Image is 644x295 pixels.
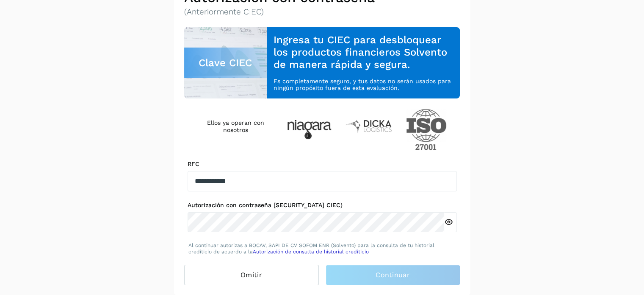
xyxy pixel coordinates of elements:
[188,202,457,209] label: Autorización con contraseña [SECURITY_DATA] CIEC)
[184,48,267,78] div: Clave CIEC
[326,265,460,285] button: Continuar
[253,249,369,255] a: Autorización de consulta de historial crediticio
[188,242,456,255] p: Al continuar autorizas a BOCAV, SAPI DE CV SOFOM ENR (Solvento) para la consulta de tu historial ...
[184,265,319,285] button: Omitir
[287,120,332,139] img: Niagara
[345,119,392,133] img: Dicka logistics
[274,34,453,70] h3: Ingresa tu CIEC para desbloquear los productos financieros Solvento de manera rápida y segura.
[376,270,410,280] span: Continuar
[274,78,453,92] p: Es completamente seguro, y tus datos no serán usados para ningún propósito fuera de esta evaluación.
[188,160,457,168] label: RFC
[240,270,262,280] span: Omitir
[184,7,460,17] p: (Anteriormente CIEC)
[406,109,447,150] img: ISO
[198,119,274,134] h4: Ellos ya operan con nosotros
